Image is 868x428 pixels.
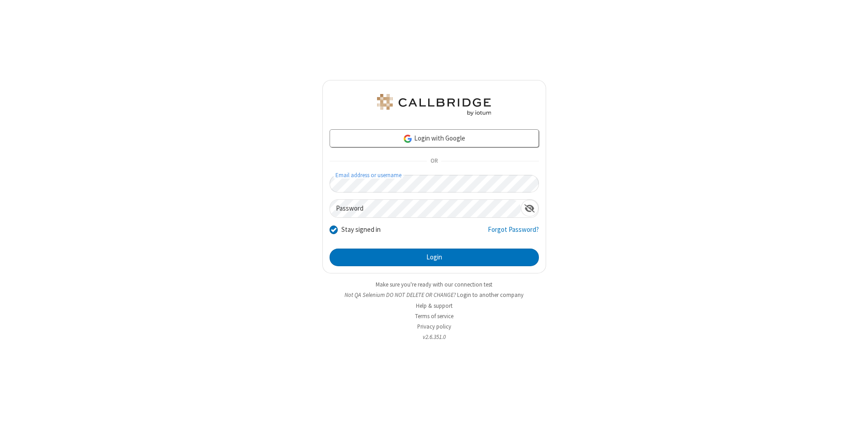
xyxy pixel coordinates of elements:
span: OR [427,155,441,168]
div: Show password [521,200,538,216]
a: Forgot Password? [488,225,539,242]
input: Email address or username [330,175,539,193]
a: Make sure you're ready with our connection test [376,281,492,288]
li: Not QA Selenium DO NOT DELETE OR CHANGE? [322,291,546,299]
button: Login to another company [457,291,524,299]
input: Password [330,200,521,217]
img: google-icon.png [403,134,413,144]
a: Help & support [416,302,453,310]
a: Terms of service [415,312,453,320]
a: Login with Google [330,129,539,147]
button: Login [330,249,539,267]
iframe: Chat [845,404,861,422]
label: Stay signed in [341,225,381,235]
li: v2.6.351.0 [322,333,546,341]
img: QA Selenium DO NOT DELETE OR CHANGE [375,94,493,116]
a: Privacy policy [417,323,451,330]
